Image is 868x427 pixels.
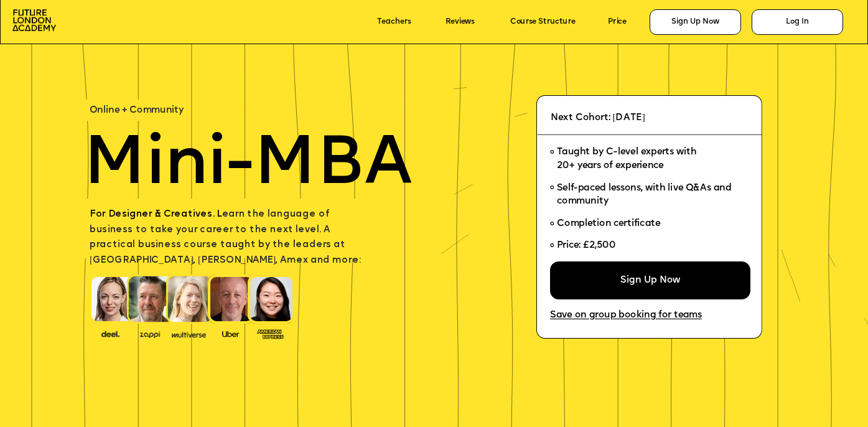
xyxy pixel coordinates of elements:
[93,328,127,339] img: image-388f4489-9820-4c53-9b08-f7df0b8d4ae2.png
[253,327,287,339] img: image-93eab660-639c-4de6-957c-4ae039a0235a.png
[551,113,645,123] span: Next Cohort: [DATE]
[12,9,55,31] img: image-aac980e9-41de-4c2d-a048-f29dd30a0068.png
[557,184,734,207] span: Self-paced lessons, with live Q&As and community
[213,329,247,338] img: image-99cff0b2-a396-4aab-8550-cf4071da2cb9.png
[133,329,167,338] img: image-b2f1584c-cbf7-4a77-bbe0-f56ae6ee31f2.png
[510,18,576,27] a: Course Structure
[608,18,627,27] a: Price
[377,18,411,27] a: Teachers
[557,148,697,171] span: Taught by C-level experts with 20+ years of experience
[557,241,616,250] span: Price: £2,500
[83,132,413,200] span: Mini-MBA
[446,18,474,27] a: Reviews
[550,311,702,321] a: Save on group booking for teams
[169,328,209,339] img: image-b7d05013-d886-4065-8d38-3eca2af40620.png
[90,106,184,115] span: Online + Community
[90,210,222,219] span: For Designer & Creatives. L
[557,219,660,228] span: Completion certificate
[90,210,360,265] span: earn the language of business to take your career to the next level. A practical business course ...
